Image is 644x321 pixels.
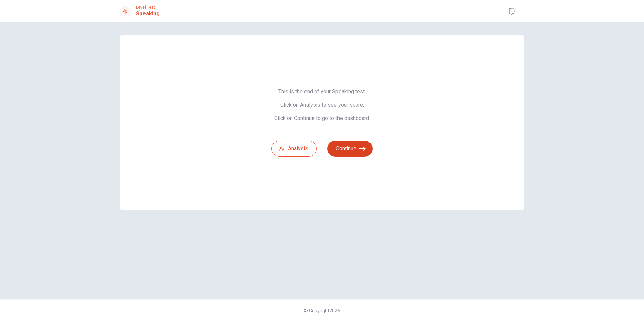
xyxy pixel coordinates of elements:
[136,5,160,10] span: Level Test
[327,141,373,157] button: Continue
[304,308,340,313] span: © Copyright 2025
[271,141,317,157] button: Analysis
[136,10,160,18] h1: Speaking
[271,88,373,122] span: This is the end of your Speaking test. Click on Analysis to see your score. Click on Continue to ...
